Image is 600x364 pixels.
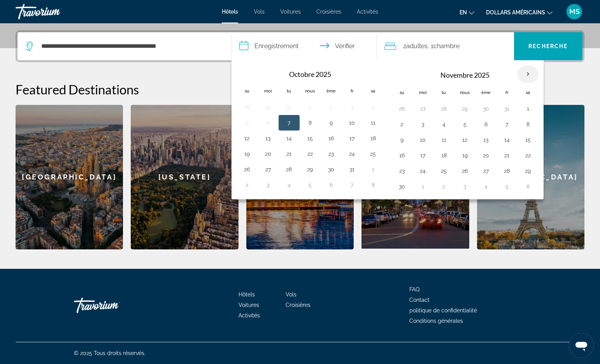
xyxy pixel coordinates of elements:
[417,181,429,192] button: Jour 1
[283,179,295,190] button: Jour 4
[304,179,316,190] button: Jour 5
[417,150,429,161] button: Jour 17
[304,133,316,144] button: Jour 15
[564,3,584,20] button: Menu utilisateur
[131,105,238,249] div: [US_STATE]
[367,117,379,128] button: Jour 11
[16,105,123,249] a: Barcelona[GEOGRAPHIC_DATA]
[514,32,583,60] button: Recherche
[367,133,379,144] button: Jour 18
[325,148,337,159] button: Jour 23
[289,70,331,78] font: Octobre 2025
[241,133,253,144] button: Jour 12
[18,32,582,60] div: Widget de recherche
[438,103,450,114] button: Jour 28
[569,333,594,358] iframe: Bouton de lancement de la fenêtre de messagerie
[501,103,513,114] button: Jour 31
[239,312,260,319] a: Activités
[409,286,419,293] a: FAQ
[409,297,430,303] a: Contact
[283,133,295,144] button: Jour 14
[346,148,358,159] button: Jour 24
[396,165,408,176] button: Jour 23
[486,9,545,16] font: dollars américains
[486,7,553,18] button: Changer de devise
[396,103,408,114] button: Jour 26
[346,117,358,128] button: Jour 10
[396,134,408,145] button: Jour 9
[325,117,337,128] button: Jour 9
[409,318,463,324] font: Conditions générales
[569,7,580,16] font: MS
[286,302,311,308] a: Croisières
[304,117,316,128] button: Jour 8
[40,40,219,52] input: Rechercher une destination hôtelière
[74,294,152,317] a: Rentrer à la maison
[262,102,274,113] button: Jour 29
[304,148,316,159] button: Jour 22
[480,119,492,130] button: Jour 6
[438,165,450,176] button: Jour 25
[417,103,429,114] button: Jour 27
[391,65,539,194] table: Grille de calendrier de droite
[241,102,253,113] button: Jour 28
[325,179,337,190] button: Jour 6
[522,103,534,114] button: Jour 1
[459,134,471,145] button: Jour 12
[254,9,265,15] a: Vols
[316,9,341,15] a: Croisières
[518,65,539,83] button: Mois prochain
[283,117,295,128] button: Jour 7
[480,165,492,176] button: Jour 27
[428,42,433,50] font: , 1
[262,164,274,175] button: Jour 27
[357,9,378,15] a: Activités
[241,179,253,190] button: Jour 2
[286,291,296,298] a: Vols
[346,102,358,113] button: Jour 3
[304,102,316,113] button: Jour 1
[16,82,584,97] h2: Featured Destinations
[283,148,295,159] button: Jour 21
[438,181,450,192] button: Jour 2
[346,179,358,190] button: Jour 7
[280,9,301,15] a: Voitures
[480,150,492,161] button: Jour 20
[403,42,406,50] font: 2
[501,119,513,130] button: Jour 7
[417,134,429,145] button: Jour 10
[459,181,471,192] button: Jour 3
[241,164,253,175] button: Jour 26
[131,105,238,249] a: New York[US_STATE]
[367,102,379,113] button: Jour 4
[459,103,471,114] button: Jour 29
[522,119,534,130] button: Jour 8
[522,165,534,176] button: Jour 29
[283,164,295,175] button: Jour 28
[409,307,477,313] a: politique de confidentialité
[396,150,408,161] button: Jour 16
[396,119,408,130] button: Jour 2
[16,105,123,249] div: [GEOGRAPHIC_DATA]
[325,133,337,144] button: Jour 16
[304,164,316,175] button: Jour 29
[440,71,489,79] font: Novembre 2025
[396,181,408,192] button: Jour 30
[522,181,534,192] button: Jour 6
[16,2,93,22] a: Travorium
[480,181,492,192] button: Jour 4
[239,302,259,308] a: Voitures
[522,134,534,145] button: Jour 15
[237,65,384,193] table: Grille de calendrier de gauche
[222,9,238,15] a: Hôtels
[480,103,492,114] button: Jour 30
[74,350,146,356] font: © 2025 Tous droits réservés.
